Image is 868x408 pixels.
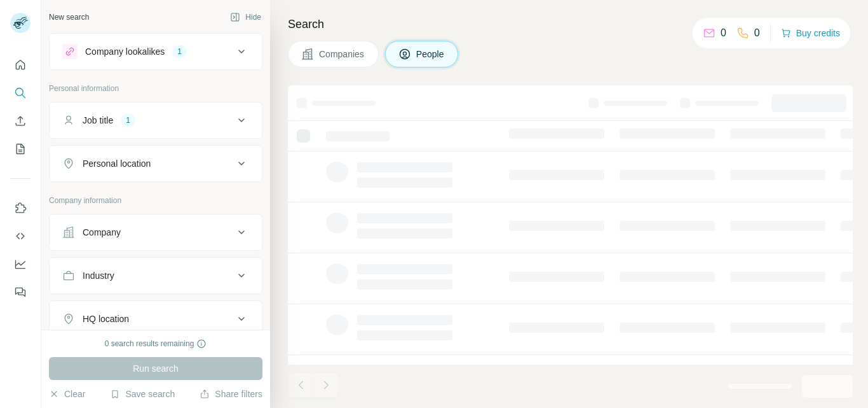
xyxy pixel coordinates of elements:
[49,11,89,23] div: New search
[10,109,31,132] button: Enrich CSV
[105,338,207,349] div: 0 search results remaining
[50,148,262,179] button: Personal location
[10,81,31,104] button: Search
[288,15,853,33] h4: Search
[221,8,270,27] button: Hide
[110,388,175,400] button: Save search
[754,25,760,41] p: 0
[50,36,262,67] button: Company lookalikes1
[10,281,31,304] button: Feedback
[172,46,187,57] div: 1
[416,48,445,60] span: People
[83,269,114,282] div: Industry
[50,105,262,136] button: Job title1
[319,48,365,60] span: Companies
[50,260,262,291] button: Industry
[10,253,31,276] button: Dashboard
[781,24,840,42] button: Buy credits
[83,114,113,127] div: Job title
[83,157,151,170] div: Personal location
[10,225,31,248] button: Use Surfe API
[721,25,726,41] p: 0
[121,115,135,126] div: 1
[10,53,31,76] button: Quick start
[10,137,31,160] button: My lists
[85,45,165,58] div: Company lookalikes
[49,388,85,400] button: Clear
[50,304,262,334] button: HQ location
[200,388,262,400] button: Share filters
[10,197,31,220] button: Use Surfe on LinkedIn
[83,313,129,325] div: HQ location
[50,217,262,248] button: Company
[83,226,121,239] div: Company
[49,83,262,94] p: Personal information
[49,195,262,206] p: Company information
